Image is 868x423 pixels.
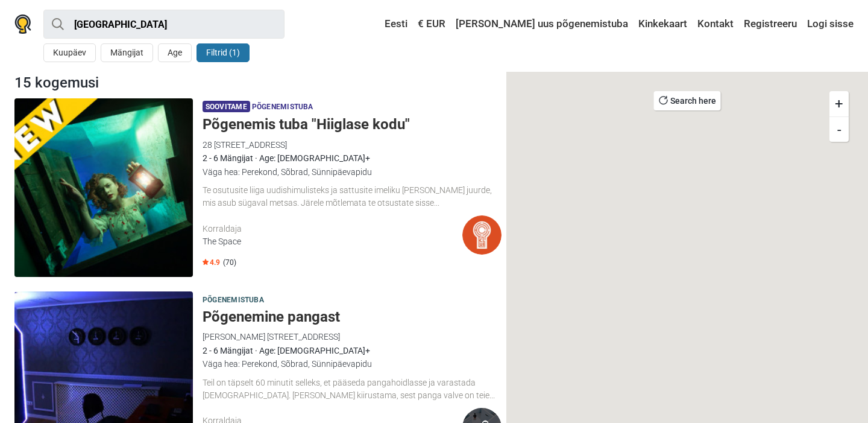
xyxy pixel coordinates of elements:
[158,43,192,62] button: Age
[804,13,854,35] a: Logi sisse
[415,13,448,35] a: € EUR
[252,101,313,114] span: Põgenemistuba
[203,235,462,248] div: The Space
[376,20,385,28] img: Eesti
[462,215,502,255] img: The Space
[43,43,96,62] button: Kuupäev
[223,258,236,267] span: (70)
[203,259,209,265] img: Star
[203,165,502,179] div: Väga hea: Perekond, Sõbrad, Sünnipäevapidu
[10,72,506,94] div: 15 kogemusi
[203,151,502,165] div: 2 - 6 Mängijat · Age: [DEMOGRAPHIC_DATA]+
[203,184,502,209] div: Te osutusite liiga uudishimulisteks ja sattusite imeliku [PERSON_NAME] juurde, mis asub sügaval m...
[654,91,721,110] button: Search here
[694,13,737,35] a: Kontakt
[14,14,31,34] img: Nowescape logo
[203,357,502,371] div: Väga hea: Perekond, Sõbrad, Sünnipäevapidu
[203,116,502,133] h5: Põgenemis tuba "Hiiglase kodu"
[203,294,264,307] span: Põgenemistuba
[203,377,502,402] div: Teil on täpselt 60 minutit selleks, et pääseda pangahoidlasse ja varastada [DEMOGRAPHIC_DATA]. [P...
[43,10,285,39] input: proovi “Tallinn”
[203,308,502,326] h5: Põgenemine pangast
[203,101,250,112] span: Soovitame
[453,13,631,35] a: [PERSON_NAME] uus põgenemistuba
[203,258,220,267] span: 4.9
[829,91,849,116] button: +
[197,43,250,62] button: Filtrid (1)
[635,13,690,35] a: Kinkekaart
[203,330,502,343] div: [PERSON_NAME] [STREET_ADDRESS]
[203,344,502,357] div: 2 - 6 Mängijat · Age: [DEMOGRAPHIC_DATA]+
[741,13,800,35] a: Registreeru
[14,98,193,277] img: Põgenemis tuba "Hiiglase kodu"
[373,13,410,35] a: Eesti
[203,138,502,151] div: 28 [STREET_ADDRESS]
[829,116,849,142] button: -
[101,43,153,62] button: Mängijat
[203,223,462,235] div: Korraldaja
